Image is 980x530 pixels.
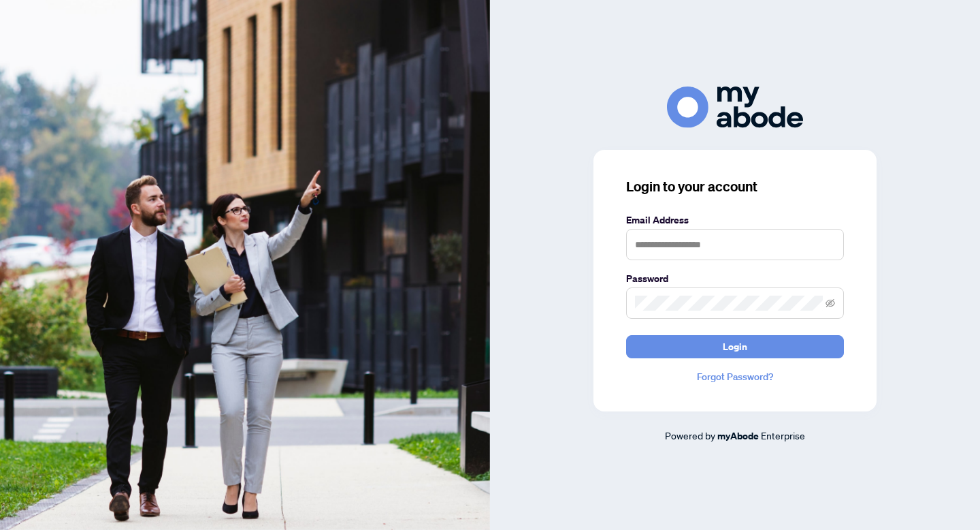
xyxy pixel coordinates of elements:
[665,429,715,441] span: Powered by
[667,87,803,128] img: ma-logo
[626,177,844,196] h3: Login to your account
[626,213,844,228] label: Email Address
[723,336,747,358] span: Login
[626,335,844,358] button: Login
[626,369,844,384] a: Forgot Password?
[826,298,835,308] span: eye-invisible
[626,271,844,286] label: Password
[761,429,805,441] span: Enterprise
[717,428,759,443] a: myAbode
